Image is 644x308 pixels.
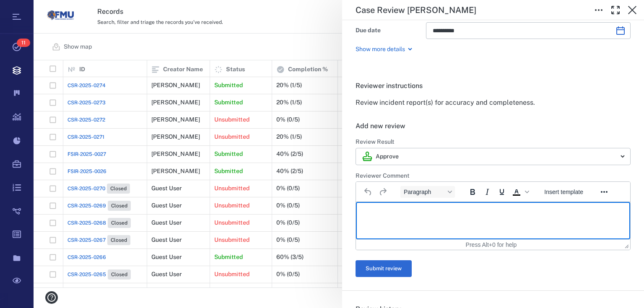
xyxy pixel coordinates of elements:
h6: Add new review [356,121,631,131]
p: Show more details [356,45,405,54]
span: Paragraph [404,189,445,195]
button: Underline [495,186,509,198]
button: Submit review [356,260,412,277]
body: Rich Text Area. Press ALT-0 for help. [7,7,267,14]
span: 11 [17,39,30,47]
h6: Reviewer Comment [356,172,631,180]
button: Reveal or hide additional toolbar items [597,186,611,198]
iframe: Rich Text Area [356,202,630,239]
button: Italic [480,186,494,198]
button: Redo [376,186,390,198]
button: Choose date, selected date is Oct 9, 2025 [612,22,629,39]
button: Close [624,2,641,18]
button: Undo [361,186,375,198]
h6: Review Result [356,138,631,146]
span: Insert template [544,189,583,195]
div: Text color Black [509,186,530,198]
span: Help [19,6,36,13]
button: Toggle Fullscreen [607,2,624,18]
button: Toggle to Edit Boxes [590,2,607,18]
button: Bold [465,186,480,198]
button: Insert template [541,186,587,198]
div: Press the Up and Down arrow keys to resize the editor. [625,241,629,248]
div: Press Alt+0 for help [447,241,535,248]
button: Block Paragraph [400,186,455,198]
h6: Reviewer instructions [356,81,631,91]
p: Review incident report(s) for accuracy and completeness. [356,98,631,108]
h5: Case Review [PERSON_NAME] [356,5,476,16]
div: Due date [356,25,423,36]
p: Approve [376,153,399,161]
